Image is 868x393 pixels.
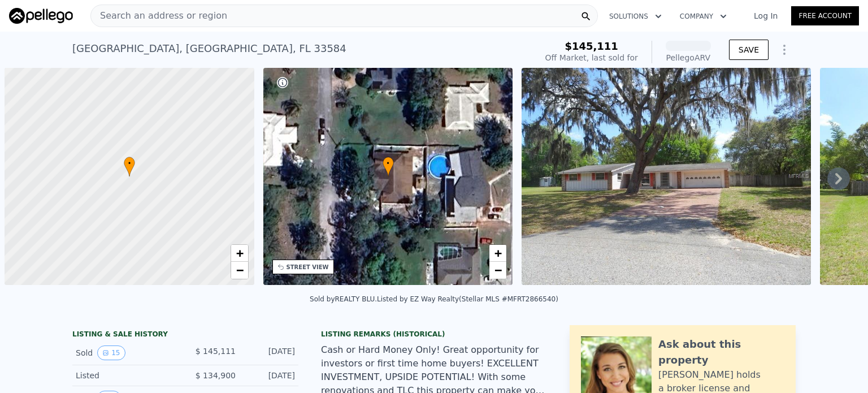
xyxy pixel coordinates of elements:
[383,158,394,169] span: •
[489,262,506,279] a: Zoom out
[124,157,135,176] div: •
[9,8,73,24] img: Pellego
[600,6,671,27] button: Solutions
[494,246,502,260] span: +
[494,263,502,277] span: −
[666,52,711,63] div: Pellego ARV
[671,6,736,27] button: Company
[97,346,125,360] button: View historical data
[72,41,346,57] div: [GEOGRAPHIC_DATA] , [GEOGRAPHIC_DATA] , FL 33584
[565,40,618,52] span: $145,111
[729,40,769,60] button: SAVE
[383,157,394,176] div: •
[196,371,236,380] span: $ 134,900
[124,158,135,169] span: •
[91,9,227,23] span: Search an address or region
[658,336,784,368] div: Ask about this property
[236,246,243,260] span: +
[231,245,248,262] a: Zoom in
[489,245,506,262] a: Zoom in
[245,370,295,381] div: [DATE]
[76,370,176,381] div: Listed
[76,346,176,360] div: Sold
[321,330,547,339] div: Listing Remarks (Historical)
[740,10,791,21] a: Log In
[545,52,638,63] div: Off Market, last sold for
[791,6,859,25] a: Free Account
[773,38,796,61] button: Show Options
[310,295,377,303] div: Sold by REALTY BLU .
[196,347,236,356] span: $ 145,111
[245,346,295,360] div: [DATE]
[377,295,558,303] div: Listed by EZ Way Realty (Stellar MLS #MFRT2866540)
[287,263,329,271] div: STREET VIEW
[236,263,243,277] span: −
[72,330,298,341] div: LISTING & SALE HISTORY
[231,262,248,279] a: Zoom out
[522,68,811,285] img: Sale: 32247863 Parcel: 51109393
